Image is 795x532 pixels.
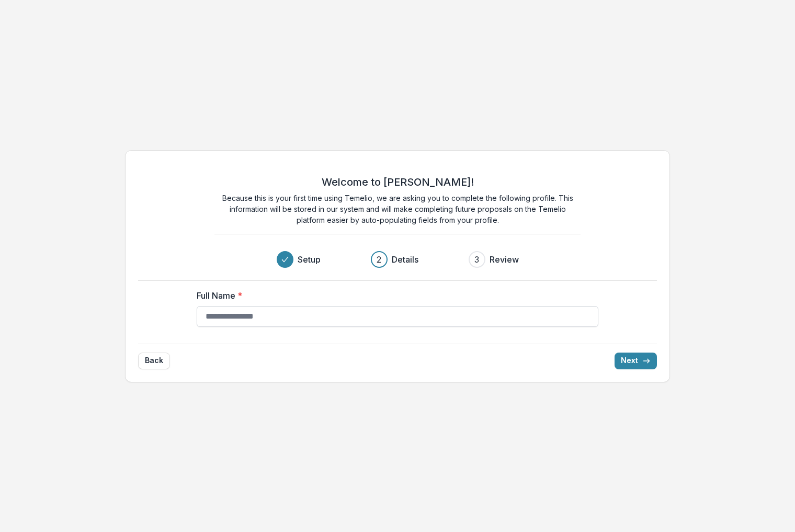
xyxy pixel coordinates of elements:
[322,176,474,188] h2: Welcome to [PERSON_NAME]!
[298,253,321,266] h3: Setup
[197,289,592,302] label: Full Name
[214,193,581,225] p: Because this is your first time using Temelio, we are asking you to complete the following profil...
[615,353,657,369] button: Next
[474,253,479,266] div: 3
[138,353,170,369] button: Back
[377,253,381,266] div: 2
[392,253,418,266] h3: Details
[277,251,519,268] div: Progress
[490,253,519,266] h3: Review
